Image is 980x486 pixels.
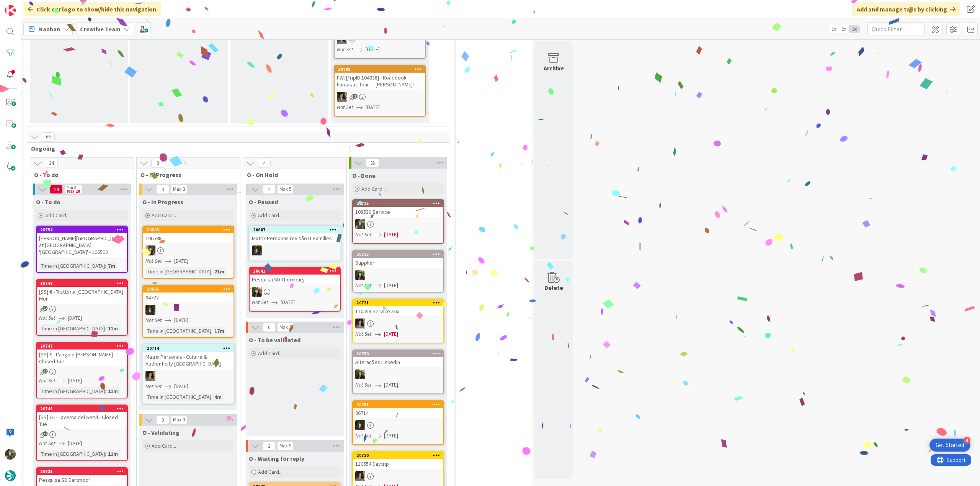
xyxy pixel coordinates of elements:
div: 106598 [143,233,234,243]
i: Not Set [355,282,372,289]
span: O - In Progress [140,171,230,179]
div: Min 0 [67,185,76,189]
span: Ongoing [31,145,440,152]
i: Not Set [355,381,372,388]
span: 24 [45,159,58,168]
div: 20754 [37,226,127,233]
i: Not Set [337,46,353,53]
div: 20731 [353,299,443,306]
div: 94722 [143,293,234,302]
a: 20693106598SPNot Set[DATE]Time in [GEOGRAPHIC_DATA]:21m [142,226,234,279]
a: 20731110554 Service AuxMSNot Set[DATE] [352,299,444,343]
div: Matrix Personas - Culture & Authenticity [GEOGRAPHIC_DATA] [143,352,234,369]
span: [DATE] [366,46,380,54]
span: 2x [839,25,849,33]
i: Not Set [355,330,372,337]
a: 20687Matrix Personas revisão IT FamiliesMC [249,226,341,261]
div: [PERSON_NAME][GEOGRAPHIC_DATA] at [GEOGRAPHIC_DATA] '[GEOGRAPHIC_DATA]' - 106598 [37,233,127,257]
div: BC [353,369,443,379]
div: 20755Supplier [353,251,443,268]
a: 20750Alterações LinkedinBCNot Set[DATE] [352,349,444,394]
div: 2075196714 [353,401,443,418]
div: Time in [GEOGRAPHIC_DATA] [145,267,211,276]
div: 20754[PERSON_NAME][GEOGRAPHIC_DATA] at [GEOGRAPHIC_DATA] '[GEOGRAPHIC_DATA]' - 106598 [37,226,127,257]
span: 3 [151,159,164,168]
span: 1x [828,25,839,33]
div: 20693 [147,227,234,232]
div: MC [143,305,234,315]
div: 20747[SS] € - L'angolo [PERSON_NAME] - Closed Tue [37,343,127,366]
div: Pesquisa SD Dartmoor [37,475,127,485]
div: 2069594722 [143,286,234,302]
div: 20641 [253,268,340,274]
div: 20748 [40,281,127,286]
div: 20695 [147,286,234,292]
div: 20746[SS] €€ - Taverna dei Servi - Closed Tue [37,405,127,429]
i: Not Set [39,377,56,384]
div: Time in [GEOGRAPHIC_DATA] [145,327,211,335]
img: MC [355,420,365,430]
img: IG [5,449,16,460]
div: 20708 [338,67,425,72]
div: 20750 [353,350,443,357]
span: : [211,393,212,401]
span: 12 [43,369,48,374]
i: Not Set [355,231,372,238]
div: MS [143,371,234,381]
span: Add Card... [361,185,386,192]
span: [DATE] [68,439,82,447]
div: MS [353,471,443,481]
div: MC [353,420,443,430]
img: BC [355,270,365,280]
span: 4 [258,159,271,168]
div: Time in [GEOGRAPHIC_DATA] [145,393,211,401]
div: 20746 [37,405,127,412]
div: [SS] € - Trattoria [GEOGRAPHIC_DATA] Mon [37,287,127,304]
div: 20730110554 Daytrip [353,452,443,469]
div: Time in [GEOGRAPHIC_DATA] [39,262,105,270]
span: 0 [263,323,276,332]
div: Supplier [353,258,443,268]
div: 20747 [40,343,127,349]
img: IG [355,219,365,229]
a: 20725108530 ServiceIGNot Set[DATE] [352,199,444,244]
div: Max 20 [67,189,80,193]
span: : [105,450,106,458]
a: 20754[PERSON_NAME][GEOGRAPHIC_DATA] at [GEOGRAPHIC_DATA] '[GEOGRAPHIC_DATA]' - 106598Time in [GEO... [36,226,128,273]
div: 20751 [356,402,443,407]
span: [DATE] [68,377,82,385]
div: 21m [212,267,226,276]
div: 4m [212,393,224,401]
span: O - Waiting for reply [249,455,304,462]
span: [DATE] [174,257,188,265]
a: 20708FW: [TripID:104938] - Roadbook - Fantastic Tour — [PERSON_NAME]!MSNot Set[DATE] [334,65,426,117]
div: 110554 Service Aux [353,306,443,316]
span: [DATE] [384,231,398,239]
img: MS [355,319,365,328]
a: 2075196714MCNot Set[DATE] [352,400,444,445]
span: O - On Hold [247,171,337,179]
div: Max 3 [173,418,185,422]
div: Max 2 [279,325,291,329]
div: 20747 [37,343,127,349]
div: Time in [GEOGRAPHIC_DATA] [39,450,105,458]
img: avatar [5,470,16,481]
div: 20687 [250,226,340,233]
div: 20731 [356,300,443,306]
span: 2 [263,185,276,194]
div: Time in [GEOGRAPHIC_DATA] [39,387,105,395]
i: Not Set [145,383,162,390]
div: 11m [106,324,120,333]
div: 20708FW: [TripID:104938] - Roadbook - Fantastic Tour — [PERSON_NAME]! [335,66,425,89]
div: 110554 Daytrip [353,459,443,469]
div: 4 [964,437,970,444]
a: 20747[SS] € - L'angolo [PERSON_NAME] - Closed TueNot Set[DATE]Time in [GEOGRAPHIC_DATA]:11m [36,342,128,398]
div: [SS] € - L'angolo [PERSON_NAME] - Closed Tue [37,349,127,366]
span: Support [16,1,35,10]
span: 14 [43,306,48,311]
div: 20751 [353,401,443,408]
span: [DATE] [174,316,188,324]
span: 3x [849,25,859,33]
div: 20635 [37,468,127,475]
div: MS [335,92,425,102]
